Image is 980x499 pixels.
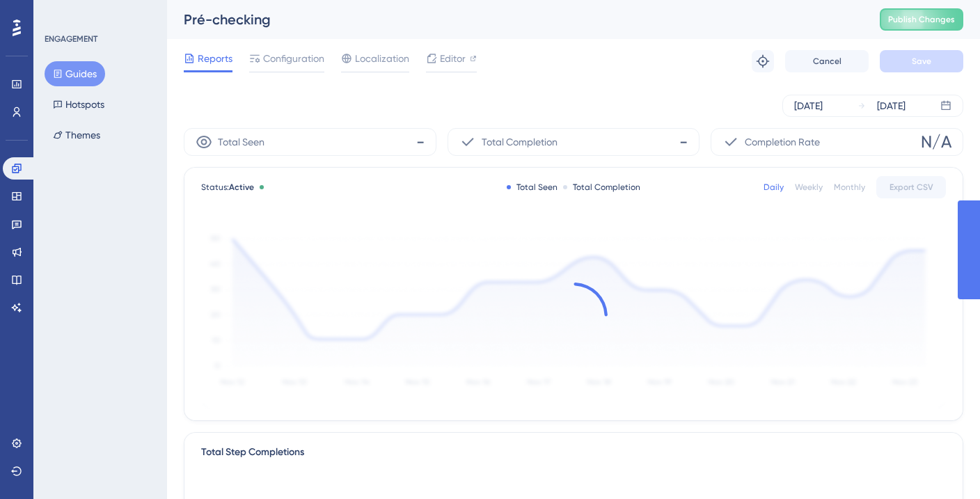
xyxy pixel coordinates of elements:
[416,131,425,153] span: -
[45,122,109,148] button: Themes
[888,14,955,25] span: Publish Changes
[45,61,105,86] button: Guides
[785,50,869,72] button: Cancel
[745,134,820,150] span: Completion Rate
[880,50,963,72] button: Save
[813,56,841,67] span: Cancel
[201,444,304,461] div: Total Step Completions
[355,50,409,67] span: Localization
[184,10,845,29] div: Pré-checking
[795,182,823,193] div: Weekly
[45,92,113,117] button: Hotspots
[198,50,232,67] span: Reports
[794,97,823,114] div: [DATE]
[229,182,254,192] span: Active
[263,50,324,67] span: Configuration
[440,50,466,67] span: Editor
[877,97,906,114] div: [DATE]
[912,56,931,67] span: Save
[482,134,558,150] span: Total Completion
[563,182,640,193] div: Total Completion
[922,444,963,486] iframe: UserGuiding AI Assistant Launcher
[876,176,946,198] button: Export CSV
[921,131,951,153] span: N/A
[45,33,97,45] div: ENGAGEMENT
[880,8,963,31] button: Publish Changes
[679,131,688,153] span: -
[507,182,558,193] div: Total Seen
[834,182,865,193] div: Monthly
[218,134,264,150] span: Total Seen
[890,182,933,193] span: Export CSV
[201,182,254,193] span: Status:
[764,182,784,193] div: Daily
